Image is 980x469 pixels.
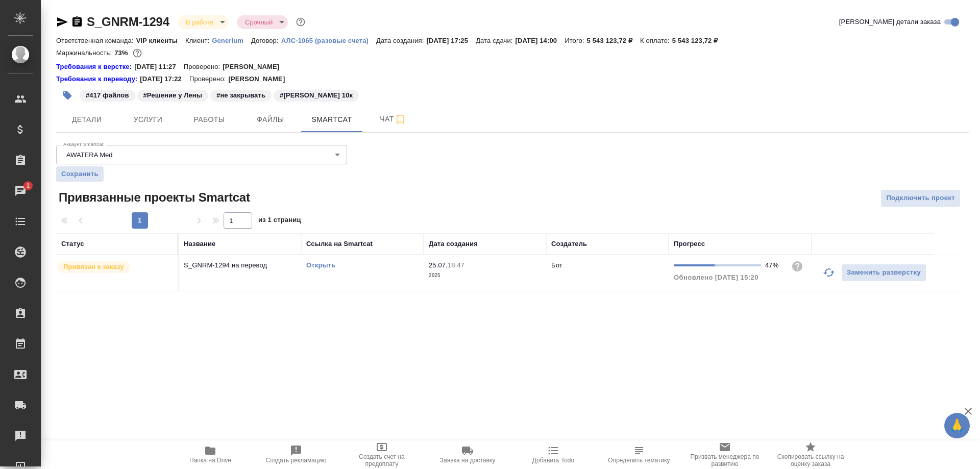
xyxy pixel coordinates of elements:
[114,49,130,57] p: 73%
[427,37,476,44] p: [DATE] 17:25
[280,90,353,101] p: #[PERSON_NAME] 10к
[56,49,114,57] p: Маржинальность:
[56,16,68,28] button: Скопировать ссылку для ЯМессенджера
[63,262,124,272] p: Привязан к заказу
[281,36,376,44] a: АЛС-1065 (разовые счета)
[369,113,418,126] span: Чат
[136,90,210,99] span: Решение у Лены
[71,16,83,28] button: Скопировать ссылку
[294,15,307,29] button: Доп статусы указывают на важность/срочность заказа
[185,113,234,126] span: Работы
[223,62,287,72] p: [PERSON_NAME]
[189,74,229,84] p: Проверено:
[140,74,189,84] p: [DATE] 17:22
[136,37,185,44] p: VIP клиенты
[216,90,265,101] p: #не закрывать
[839,17,941,27] span: [PERSON_NAME] детали заказа
[63,151,116,159] button: AWATERA Med
[847,267,921,279] span: Заменить разверстку
[61,239,84,249] div: Статус
[134,62,184,72] p: [DATE] 11:27
[841,264,926,282] button: Заменить разверстку
[237,15,288,29] div: В работе
[948,415,966,436] span: 🙏
[212,37,251,44] p: Generium
[765,260,783,270] div: 47%
[306,261,335,269] a: Открыть
[56,166,104,182] button: Сохранить
[251,37,281,44] p: Договор:
[880,189,961,207] button: Подключить проект
[3,178,38,204] a: 1
[184,239,215,249] div: Название
[79,90,136,99] span: 417 файлов
[281,37,376,44] p: АЛС-1065 (разовые счета)
[228,74,292,84] p: [PERSON_NAME]
[307,113,356,126] span: Smartcat
[56,84,79,107] button: Добавить тэг
[258,214,301,229] span: из 1 страниц
[640,37,672,44] p: К оплате:
[376,37,426,44] p: Дата создания:
[306,239,373,249] div: Ссылка на Smartcat
[587,37,640,44] p: 5 543 123,72 ₽
[124,113,173,126] span: Услуги
[674,274,758,281] span: Обновлено [DATE] 15:20
[429,270,541,281] p: 2025
[86,90,129,101] p: #417 файлов
[674,239,705,249] div: Прогресс
[185,37,212,44] p: Клиент:
[56,74,140,84] a: Требования к переводу:
[61,169,99,179] span: Сохранить
[246,113,295,126] span: Файлы
[672,37,725,44] p: 5 543 123,72 ₽
[242,18,276,27] button: Срочный
[56,189,250,206] span: Привязанные проекты Smartcat
[944,413,970,438] button: 🙏
[56,145,347,164] div: AWATERA Med
[886,192,955,204] span: Подключить проект
[394,113,406,126] svg: Подписаться
[143,90,203,101] p: #Решение у Лены
[183,18,216,27] button: В работе
[817,260,841,285] button: Обновить прогресс
[212,36,251,44] a: Generium
[87,15,169,29] a: S_GNRM-1294
[429,239,478,249] div: Дата создания
[565,37,586,44] p: Итого:
[62,113,111,126] span: Детали
[448,261,464,269] p: 18:47
[131,46,144,60] button: 961134.68 RUB; 157149.10 UAH;
[184,260,296,270] p: S_GNRM-1294 на перевод
[429,261,448,269] p: 25.07,
[56,62,134,72] div: Нажми, чтобы открыть папку с инструкцией
[476,37,515,44] p: Дата сдачи:
[178,15,229,29] div: В работе
[551,261,562,269] p: Бот
[516,37,565,44] p: [DATE] 14:00
[56,74,140,84] div: Нажми, чтобы открыть папку с инструкцией
[56,62,134,72] a: Требования к верстке:
[20,181,36,191] span: 1
[551,239,587,249] div: Создатель
[56,37,136,44] p: Ответственная команда:
[184,62,223,72] p: Проверено:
